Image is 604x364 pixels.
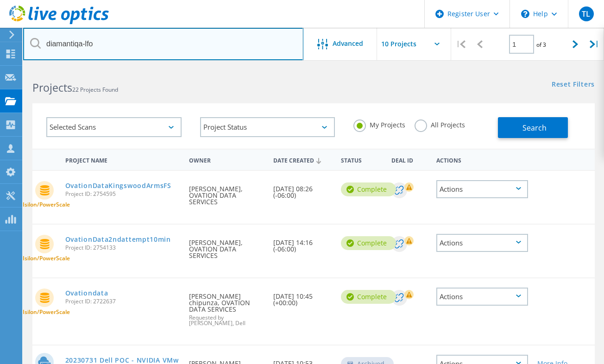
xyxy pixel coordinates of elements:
[184,278,269,335] div: [PERSON_NAME] chipunza, OVATION DATA SERVICES
[65,299,180,304] span: Project ID: 2722637
[498,117,568,138] button: Search
[65,236,171,243] a: OvationData2ndattempt10min
[61,151,184,168] div: Project Name
[184,151,269,168] div: Owner
[23,256,70,261] span: Isilon/PowerScale
[582,10,590,18] span: TL
[341,182,396,196] div: Complete
[415,119,465,128] label: All Projects
[387,151,432,168] div: Deal Id
[269,225,336,262] div: [DATE] 14:16 (-06:00)
[585,28,604,61] div: |
[536,41,546,49] span: of 3
[200,117,335,137] div: Project Status
[65,290,108,296] a: Ovationdata
[65,191,180,197] span: Project ID: 2754595
[269,171,336,208] div: [DATE] 08:26 (-06:00)
[46,117,182,137] div: Selected Scans
[189,315,264,326] span: Requested by [PERSON_NAME], Dell
[23,28,303,60] input: Search projects by name, owner, ID, company, etc
[436,180,528,198] div: Actions
[436,234,528,252] div: Actions
[341,290,396,304] div: Complete
[552,81,595,89] a: Reset Filters
[184,171,269,214] div: [PERSON_NAME], OVATION DATA SERVICES
[65,245,180,251] span: Project ID: 2754133
[522,123,547,133] span: Search
[269,278,336,315] div: [DATE] 10:45 (+00:00)
[432,151,533,168] div: Actions
[336,151,387,168] div: Status
[23,202,70,207] span: Isilon/PowerScale
[451,28,470,61] div: |
[9,19,109,26] a: Live Optics Dashboard
[521,10,529,18] svg: \n
[269,151,336,169] div: Date Created
[353,119,405,128] label: My Projects
[436,288,528,306] div: Actions
[184,225,269,268] div: [PERSON_NAME], OVATION DATA SERVICES
[32,80,72,95] b: Projects
[333,40,363,47] span: Advanced
[72,86,118,94] span: 22 Projects Found
[23,309,70,315] span: Isilon/PowerScale
[341,236,396,250] div: Complete
[65,182,171,189] a: OvationDataKingswoodArmsFS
